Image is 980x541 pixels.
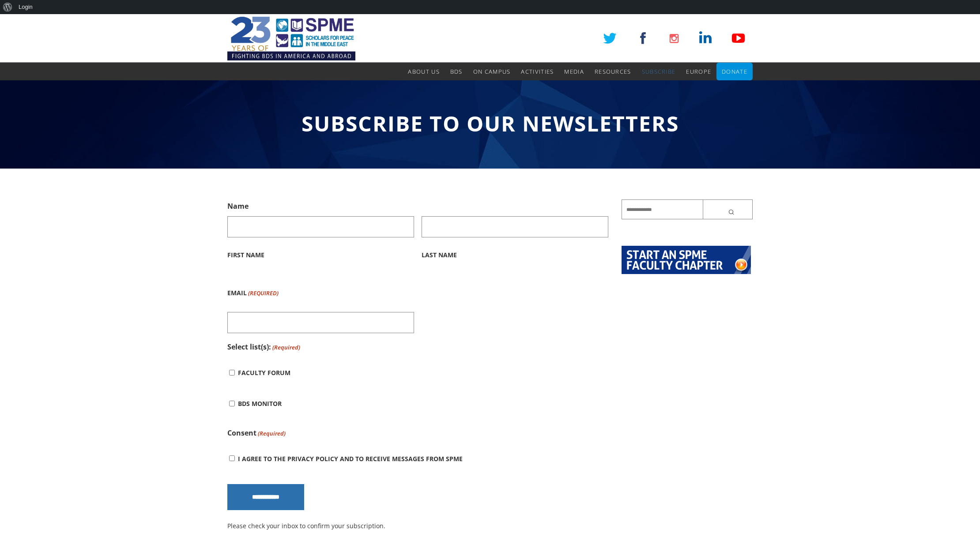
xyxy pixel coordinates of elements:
[450,68,463,75] span: BDS
[642,68,676,75] span: Subscribe
[622,246,751,274] img: start-chapter2.png
[422,278,556,312] iframe: reCAPTCHA
[473,68,511,75] span: On Campus
[473,63,511,80] a: On Campus
[227,521,608,531] p: Please check your inbox to confirm your subscription.
[686,63,711,80] a: Europe
[595,63,631,80] a: Resources
[408,68,439,75] span: About Us
[722,63,747,80] a: Donate
[227,237,414,270] label: First Name
[686,68,711,75] span: Europe
[521,63,554,80] a: Activities
[642,63,676,80] a: Subscribe
[227,426,286,440] legend: Consent
[227,340,300,354] legend: Select list(s):
[595,68,631,75] span: Resources
[227,199,249,213] legend: Name
[564,63,584,80] a: Media
[422,237,608,270] label: Last Name
[272,341,301,354] span: (Required)
[248,278,279,308] span: (Required)
[722,68,747,75] span: Donate
[227,278,279,308] label: Email
[227,14,355,63] img: SPME
[257,427,286,440] span: (Required)
[302,109,679,138] span: Subscribe to Our Newsletters
[521,68,554,75] span: Activities
[238,357,290,388] label: Faculty Forum
[564,68,584,75] span: Media
[238,388,282,419] label: BDS Monitor
[450,63,463,80] a: BDS
[408,63,439,80] a: About Us
[238,455,463,463] label: I agree to the privacy policy and to receive messages from SPME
